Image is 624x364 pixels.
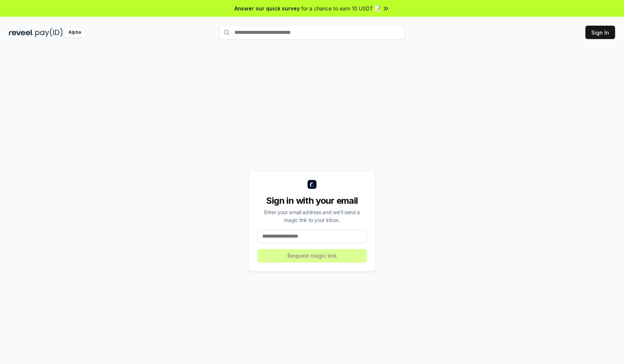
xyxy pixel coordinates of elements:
[585,26,615,39] button: Sign In
[35,28,63,37] img: pay_id
[308,180,316,189] img: logo_small
[234,4,300,12] span: Answer our quick survey
[9,28,34,37] img: reveel_dark
[64,28,85,37] div: Alpha
[257,208,367,224] div: Enter your email address and we’ll send a magic link to your inbox.
[257,195,367,207] div: Sign in with your email
[301,4,381,12] span: for a chance to earn 10 USDT 📝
